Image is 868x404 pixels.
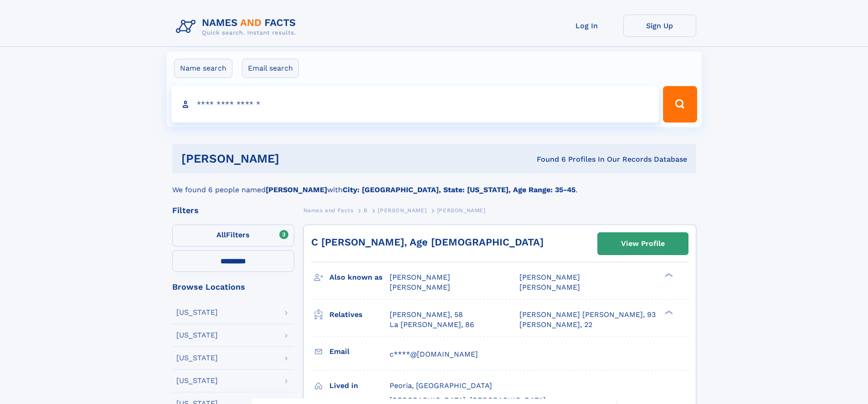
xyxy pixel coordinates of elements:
span: [PERSON_NAME] [390,283,450,291]
div: ❯ [663,272,673,278]
a: [PERSON_NAME] [PERSON_NAME], 93 [519,310,656,320]
a: View Profile [598,233,688,255]
span: [PERSON_NAME] [519,283,580,291]
span: [PERSON_NAME] [437,207,486,214]
h3: Email [329,344,390,359]
label: Email search [242,59,299,78]
div: [US_STATE] [176,377,218,384]
div: Found 6 Profiles In Our Records Database [408,154,687,164]
div: Filters [172,206,294,215]
label: Filters [172,225,294,246]
span: B [364,207,368,214]
a: [PERSON_NAME], 58 [390,310,463,320]
span: All [216,230,226,239]
div: [US_STATE] [176,309,218,316]
h3: Also known as [329,270,390,285]
button: Search Button [663,86,697,123]
input: search input [171,86,659,123]
a: La [PERSON_NAME], 86 [390,320,474,330]
a: C [PERSON_NAME], Age [DEMOGRAPHIC_DATA] [311,236,544,248]
div: [US_STATE] [176,332,218,339]
div: ❯ [663,309,673,315]
span: [PERSON_NAME] [378,207,426,214]
span: [PERSON_NAME] [390,273,450,281]
a: [PERSON_NAME], 22 [519,320,592,330]
h1: [PERSON_NAME] [181,153,408,164]
div: We found 6 people named with . [172,174,696,195]
label: Name search [174,59,232,78]
a: Log In [550,15,623,37]
h3: Lived in [329,378,390,394]
a: B [364,205,368,216]
div: [US_STATE] [176,354,218,362]
h3: Relatives [329,307,390,322]
div: Browse Locations [172,283,294,291]
span: Peoria, [GEOGRAPHIC_DATA] [390,381,492,390]
img: Logo Names and Facts [172,15,303,39]
a: [PERSON_NAME] [378,205,426,216]
a: Names and Facts [303,205,354,216]
span: [PERSON_NAME] [519,273,580,281]
div: View Profile [621,233,665,254]
b: City: [GEOGRAPHIC_DATA], State: [US_STATE], Age Range: 35-45 [343,185,575,194]
b: [PERSON_NAME] [266,185,327,194]
a: Sign Up [623,15,696,37]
